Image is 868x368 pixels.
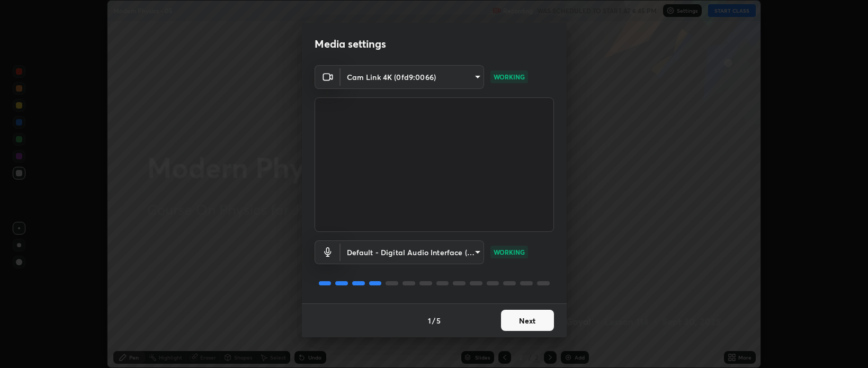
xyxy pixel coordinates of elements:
h2: Media settings [315,37,386,51]
h4: / [432,315,435,326]
h4: 5 [436,315,441,326]
p: WORKING [494,72,525,82]
p: WORKING [494,247,525,257]
h4: 1 [428,315,431,326]
div: Cam Link 4K (0fd9:0066) [341,65,484,89]
div: Cam Link 4K (0fd9:0066) [341,240,484,264]
button: Next [501,310,554,331]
